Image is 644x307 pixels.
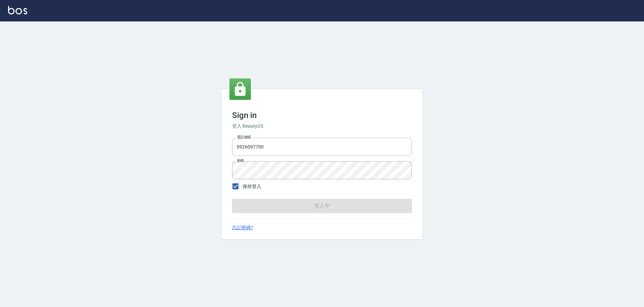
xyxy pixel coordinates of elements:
h6: 登入 BeautyOS [232,123,412,130]
img: Logo [8,6,27,14]
h3: Sign in [232,111,412,120]
span: 保持登入 [243,183,261,190]
label: 電話號碼 [237,135,251,140]
label: 密碼 [237,158,244,163]
a: 忘記密碼? [232,224,253,231]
